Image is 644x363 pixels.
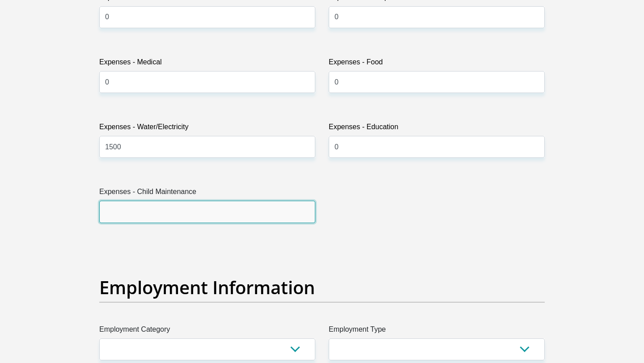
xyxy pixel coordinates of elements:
input: Expenses - Medical [99,71,315,93]
input: Expenses - Water/Electricity [99,136,315,158]
input: Expenses - Transport [329,6,545,28]
label: Employment Type [329,324,545,338]
label: Expenses - Education [329,122,545,136]
label: Expenses - Food [329,57,545,71]
label: Expenses - Medical [99,57,315,71]
input: Expenses - Child Maintenance [99,201,315,223]
label: Expenses - Child Maintenance [99,186,315,201]
label: Employment Category [99,324,315,338]
input: Expenses - Education [329,136,545,158]
label: Expenses - Water/Electricity [99,122,315,136]
input: Expenses - Accommodation [99,6,315,28]
h2: Employment Information [99,277,545,298]
input: Expenses - Food [329,71,545,93]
